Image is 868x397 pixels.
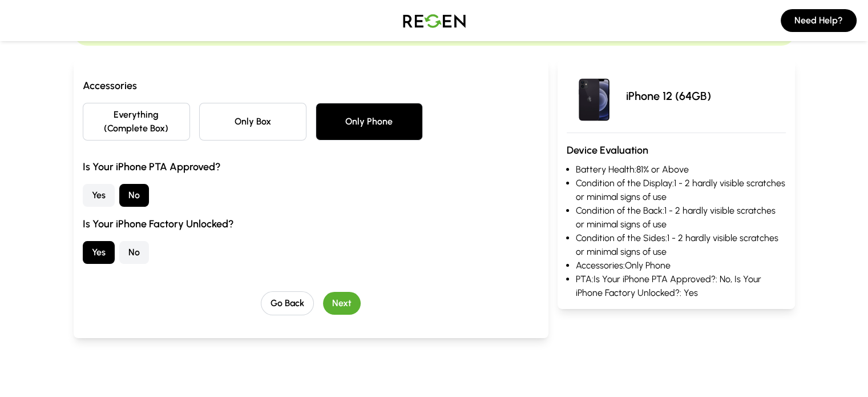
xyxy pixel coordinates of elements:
[83,216,539,232] h3: Is Your iPhone Factory Unlocked?
[316,103,423,141] button: Only Phone
[567,69,621,123] img: iPhone 12
[83,103,190,141] button: Everything (Complete Box)
[261,291,314,315] button: Go Back
[83,78,539,94] h3: Accessories
[576,177,786,204] li: Condition of the Display: 1 - 2 hardly visible scratches or minimal signs of use
[394,5,474,37] img: Logo
[119,241,149,264] button: No
[323,292,361,315] button: Next
[83,184,115,207] button: Yes
[576,272,786,300] li: PTA: Is Your iPhone PTA Approved?: No, Is Your iPhone Factory Unlocked?: Yes
[576,163,786,177] li: Battery Health: 81% or Above
[199,103,306,141] button: Only Box
[576,231,786,259] li: Condition of the Sides: 1 - 2 hardly visible scratches or minimal signs of use
[626,88,711,104] p: iPhone 12 (64GB)
[781,9,857,32] button: Need Help?
[119,184,149,207] button: No
[576,259,786,272] li: Accessories: Only Phone
[83,241,115,264] button: Yes
[83,159,539,175] h3: Is Your iPhone PTA Approved?
[567,142,786,158] h3: Device Evaluation
[576,204,786,231] li: Condition of the Back: 1 - 2 hardly visible scratches or minimal signs of use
